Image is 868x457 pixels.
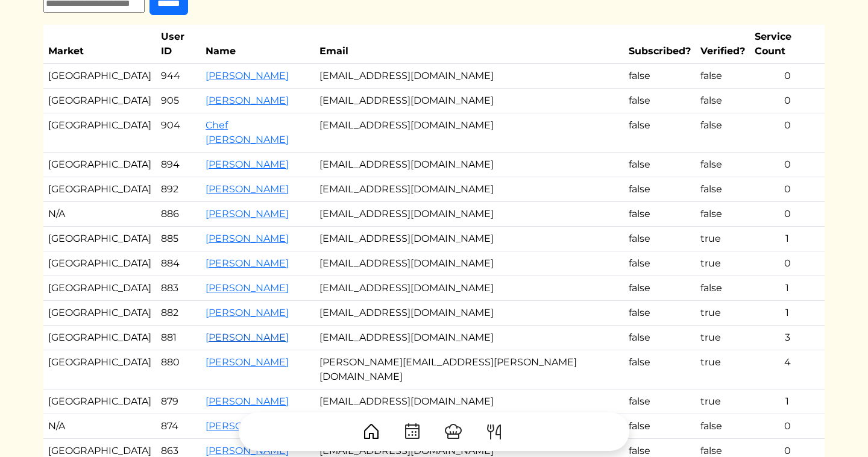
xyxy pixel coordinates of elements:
[750,64,825,89] td: 0
[696,227,750,251] td: true
[750,301,825,326] td: 1
[624,177,696,202] td: false
[750,276,825,301] td: 1
[156,227,201,251] td: 885
[696,350,750,389] td: true
[156,202,201,227] td: 886
[156,64,201,89] td: 944
[206,282,289,294] a: [PERSON_NAME]
[206,208,289,219] a: [PERSON_NAME]
[696,64,750,89] td: false
[206,307,289,318] a: [PERSON_NAME]
[43,251,156,276] td: [GEOGRAPHIC_DATA]
[315,301,624,326] td: [EMAIL_ADDRESS][DOMAIN_NAME]
[696,251,750,276] td: true
[624,276,696,301] td: false
[696,25,750,64] th: Verified?
[206,233,289,244] a: [PERSON_NAME]
[156,251,201,276] td: 884
[156,389,201,414] td: 879
[43,350,156,389] td: [GEOGRAPHIC_DATA]
[315,350,624,389] td: [PERSON_NAME][EMAIL_ADDRESS][PERSON_NAME][DOMAIN_NAME]
[156,113,201,153] td: 904
[403,422,422,441] img: CalendarDots-5bcf9d9080389f2a281d69619e1c85352834be518fbc73d9501aef674afc0d57.svg
[362,422,381,441] img: House-9bf13187bcbb5817f509fe5e7408150f90897510c4275e13d0d5fca38e0b5951.svg
[750,153,825,177] td: 0
[315,326,624,350] td: [EMAIL_ADDRESS][DOMAIN_NAME]
[624,153,696,177] td: false
[156,326,201,350] td: 881
[206,257,289,269] a: [PERSON_NAME]
[315,202,624,227] td: [EMAIL_ADDRESS][DOMAIN_NAME]
[206,396,289,407] a: [PERSON_NAME]
[750,89,825,113] td: 0
[156,89,201,113] td: 905
[315,89,624,113] td: [EMAIL_ADDRESS][DOMAIN_NAME]
[315,113,624,153] td: [EMAIL_ADDRESS][DOMAIN_NAME]
[750,113,825,153] td: 0
[43,25,156,64] th: Market
[696,301,750,326] td: true
[696,89,750,113] td: false
[43,276,156,301] td: [GEOGRAPHIC_DATA]
[206,70,289,81] a: [PERSON_NAME]
[43,227,156,251] td: [GEOGRAPHIC_DATA]
[43,301,156,326] td: [GEOGRAPHIC_DATA]
[624,251,696,276] td: false
[624,113,696,153] td: false
[696,389,750,414] td: true
[43,153,156,177] td: [GEOGRAPHIC_DATA]
[206,159,289,170] a: [PERSON_NAME]
[315,177,624,202] td: [EMAIL_ADDRESS][DOMAIN_NAME]
[43,389,156,414] td: [GEOGRAPHIC_DATA]
[750,25,825,64] th: Service Count
[696,276,750,301] td: false
[156,25,201,64] th: User ID
[624,389,696,414] td: false
[750,202,825,227] td: 0
[696,326,750,350] td: true
[43,113,156,153] td: [GEOGRAPHIC_DATA]
[624,25,696,64] th: Subscribed?
[624,89,696,113] td: false
[624,227,696,251] td: false
[750,251,825,276] td: 0
[315,227,624,251] td: [EMAIL_ADDRESS][DOMAIN_NAME]
[624,202,696,227] td: false
[206,332,289,343] a: [PERSON_NAME]
[315,251,624,276] td: [EMAIL_ADDRESS][DOMAIN_NAME]
[315,64,624,89] td: [EMAIL_ADDRESS][DOMAIN_NAME]
[156,350,201,389] td: 880
[43,177,156,202] td: [GEOGRAPHIC_DATA]
[43,202,156,227] td: N/A
[696,153,750,177] td: false
[750,350,825,389] td: 4
[43,326,156,350] td: [GEOGRAPHIC_DATA]
[156,301,201,326] td: 882
[206,119,289,145] a: Chef [PERSON_NAME]
[750,389,825,414] td: 1
[624,350,696,389] td: false
[315,25,624,64] th: Email
[201,25,314,64] th: Name
[624,301,696,326] td: false
[156,153,201,177] td: 894
[696,202,750,227] td: false
[750,326,825,350] td: 3
[43,89,156,113] td: [GEOGRAPHIC_DATA]
[696,113,750,153] td: false
[156,276,201,301] td: 883
[206,183,289,195] a: [PERSON_NAME]
[43,64,156,89] td: [GEOGRAPHIC_DATA]
[206,356,289,368] a: [PERSON_NAME]
[206,95,289,106] a: [PERSON_NAME]
[624,64,696,89] td: false
[444,422,463,441] img: ChefHat-a374fb509e4f37eb0702ca99f5f64f3b6956810f32a249b33092029f8484b388.svg
[750,177,825,202] td: 0
[315,153,624,177] td: [EMAIL_ADDRESS][DOMAIN_NAME]
[624,326,696,350] td: false
[696,177,750,202] td: false
[315,276,624,301] td: [EMAIL_ADDRESS][DOMAIN_NAME]
[485,422,504,441] img: ForkKnife-55491504ffdb50bab0c1e09e7649658475375261d09fd45db06cec23bce548bf.svg
[315,389,624,414] td: [EMAIL_ADDRESS][DOMAIN_NAME]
